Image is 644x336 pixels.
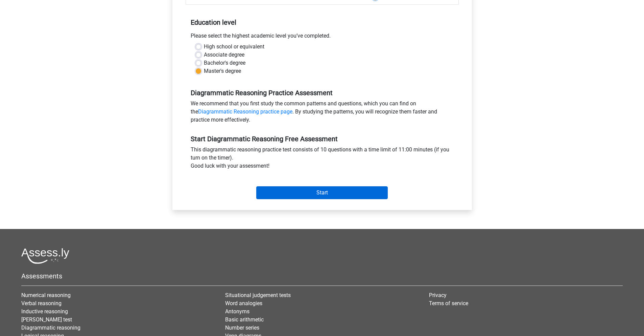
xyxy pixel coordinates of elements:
img: Assessly logo [21,248,69,264]
label: Master's degree [204,67,241,75]
a: Word analogies [225,300,262,307]
a: Basic arithmetic [225,316,264,323]
h5: Diagrammatic Reasoning Practice Assessment [191,89,454,97]
div: This diagrammatic reasoning practice test consists of 10 questions with a time limit of 11:00 min... [186,146,459,173]
a: Terms of service [429,300,468,307]
a: Number series [225,324,259,331]
h5: Start Diagrammatic Reasoning Free Assessment [191,135,454,143]
a: Inductive reasoning [21,308,68,315]
a: Diagrammatic reasoning [21,324,80,331]
label: Bachelor's degree [204,59,245,67]
input: Start [256,186,388,199]
h5: Education level [191,16,454,29]
label: Associate degree [204,51,244,59]
div: We recommend that you first study the common patterns and questions, which you can find on the . ... [186,100,459,127]
label: High school or equivalent [204,43,264,51]
a: Verbal reasoning [21,300,62,307]
a: Privacy [429,292,447,298]
div: Please select the highest academic level you’ve completed. [186,32,459,43]
a: [PERSON_NAME] test [21,316,72,323]
h5: Assessments [21,272,623,280]
a: Diagrammatic Reasoning practice page [198,108,292,115]
a: Antonyms [225,308,249,315]
a: Situational judgement tests [225,292,291,298]
a: Numerical reasoning [21,292,71,298]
